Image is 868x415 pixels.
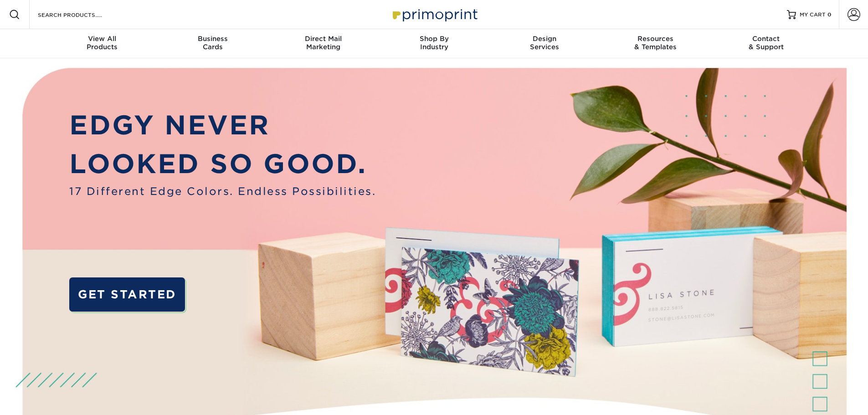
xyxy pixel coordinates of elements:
span: Contact [711,35,822,43]
span: Direct Mail [268,35,379,43]
a: Resources& Templates [600,29,711,58]
img: Primoprint [389,5,480,24]
span: Design [489,35,600,43]
a: View AllProducts [47,29,158,58]
span: 17 Different Edge Colors. Endless Possibilities. [69,184,376,199]
a: DesignServices [489,29,600,58]
div: Marketing [268,35,379,51]
span: View All [47,35,158,43]
span: 0 [827,11,832,18]
div: & Support [711,35,822,51]
span: Business [157,35,268,43]
a: GET STARTED [69,277,185,312]
a: Contact& Support [711,29,822,58]
a: Shop ByIndustry [379,29,489,58]
div: Industry [379,35,489,51]
div: Services [489,35,600,51]
div: & Templates [600,35,711,51]
p: LOOKED SO GOOD. [69,144,376,184]
a: BusinessCards [157,29,268,58]
span: MY CART [800,11,826,19]
div: Cards [157,35,268,51]
p: EDGY NEVER [69,106,376,145]
input: SEARCH PRODUCTS..... [37,9,126,20]
span: Shop By [379,35,489,43]
span: Resources [600,35,711,43]
a: Direct MailMarketing [268,29,379,58]
div: Products [47,35,158,51]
